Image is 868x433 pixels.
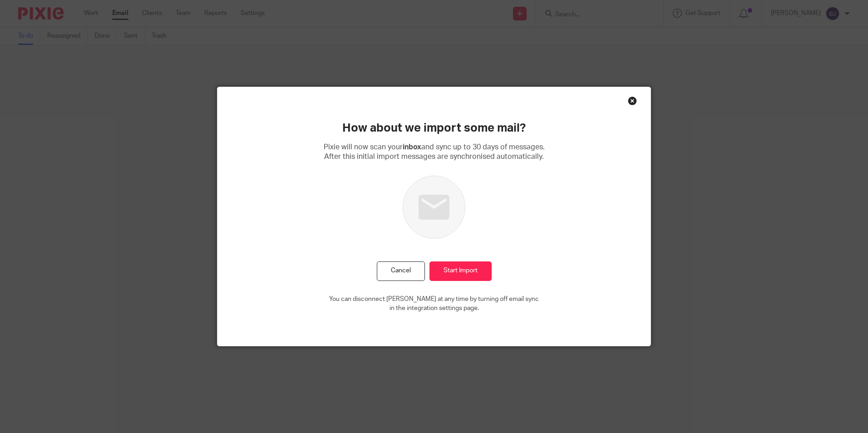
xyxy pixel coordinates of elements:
[403,143,421,151] b: inbox
[324,143,545,162] p: Pixie will now scan your and sync up to 30 days of messages. After this initial import messages a...
[628,96,637,105] div: Close this dialog window
[429,261,492,281] input: Start Import
[342,120,526,136] h2: How about we import some mail?
[377,261,425,281] button: Cancel
[329,295,539,313] p: You can disconnect [PERSON_NAME] at any time by turning off email sync in the integration setting...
